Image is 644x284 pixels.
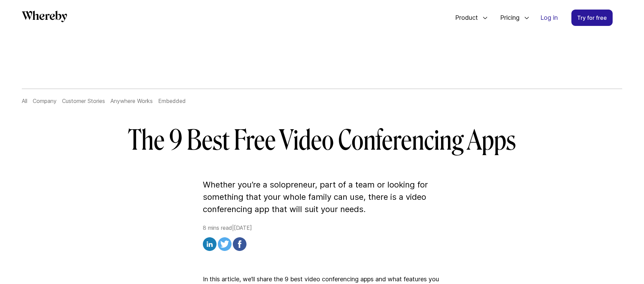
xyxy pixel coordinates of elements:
[448,6,480,29] span: Product
[571,10,613,26] a: Try for free
[233,237,246,251] img: facebook
[535,10,563,26] a: Log in
[493,6,521,29] span: Pricing
[62,98,105,104] a: Customer Stories
[22,11,67,22] svg: Whereby
[110,98,153,104] a: Anywhere Works
[218,237,231,251] img: twitter
[203,237,216,251] img: linkedin
[203,179,441,215] p: Whether you’re a solopreneur, part of a team or looking for something that your whole family can ...
[203,224,441,253] div: 8 mins read | [DATE]
[126,124,519,157] h1: The 9 Best Free Video Conferencing Apps
[22,11,67,25] a: Whereby
[33,98,57,104] a: Company
[158,98,186,104] a: Embedded
[22,98,27,104] a: All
